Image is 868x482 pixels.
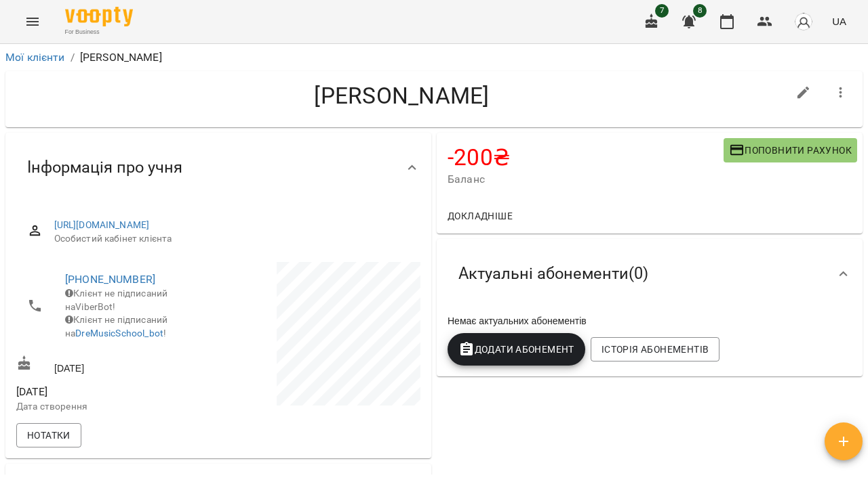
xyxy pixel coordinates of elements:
[448,144,724,171] h4: -200 ₴
[65,28,133,37] span: For Business
[5,133,431,202] div: Інформація про учня
[27,157,182,178] span: Інформація про учня
[827,9,852,34] button: UA
[437,239,863,309] div: Актуальні абонементи(0)
[65,273,155,286] a: [PHONE_NUMBER]
[601,341,709,357] span: Історія абонементів
[458,263,648,284] span: Актуальні абонементи ( 0 )
[832,14,846,28] span: UA
[71,49,75,66] li: /
[448,208,513,224] span: Докладніше
[448,171,724,188] span: Баланс
[448,333,585,366] button: Додати Абонемент
[16,423,81,447] button: Нотатки
[445,311,854,330] div: Немає актуальних абонементів
[65,288,167,312] span: Клієнт не підписаний на ViberBot!
[5,51,65,64] a: Мої клієнти
[729,142,852,158] span: Поповнити рахунок
[5,49,863,66] nav: breadcrumb
[16,400,216,414] p: Дата створення
[591,337,719,361] button: Історія абонементів
[65,7,133,26] img: Voopty Logo
[458,341,574,357] span: Додати Абонемент
[655,4,669,18] span: 7
[54,232,410,246] span: Особистий кабінет клієнта
[693,4,707,18] span: 8
[794,12,813,31] img: avatar_s.png
[54,219,150,230] a: [URL][DOMAIN_NAME]
[14,353,218,378] div: [DATE]
[724,138,857,162] button: Поповнити рахунок
[16,384,216,400] span: [DATE]
[80,49,162,66] p: [PERSON_NAME]
[442,204,518,228] button: Докладніше
[27,427,71,443] span: Нотатки
[16,82,787,110] h4: [PERSON_NAME]
[16,5,49,38] button: Menu
[65,314,167,338] span: Клієнт не підписаний на !
[75,328,163,338] a: DreMusicSchool_bot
